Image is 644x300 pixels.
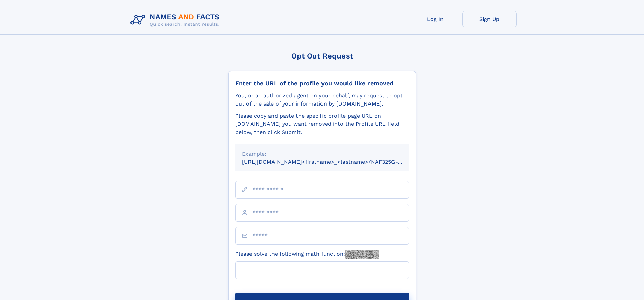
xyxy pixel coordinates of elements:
[242,150,402,158] div: Example:
[462,11,517,27] a: Sign Up
[242,159,422,165] small: [URL][DOMAIN_NAME]<firstname>_<lastname>/NAF325G-xxxxxxxx
[235,92,409,108] div: You, or an authorized agent on your behalf, may request to opt-out of the sale of your informatio...
[228,52,416,60] div: Opt Out Request
[235,79,409,87] div: Enter the URL of the profile you would like removed
[235,112,409,136] div: Please copy and paste the specific profile page URL on [DOMAIN_NAME] you want removed into the Pr...
[408,11,462,27] a: Log In
[235,250,379,259] label: Please solve the following math function:
[128,11,225,29] img: Logo Names and Facts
